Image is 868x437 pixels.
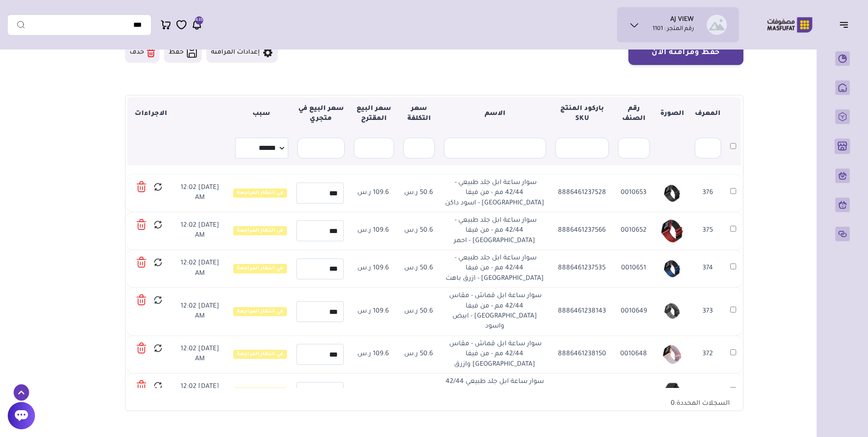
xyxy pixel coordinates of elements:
td: [DATE] 12:02 AM [172,336,228,373]
strong: الاجراءات [135,110,167,118]
img: 202310101432-lgyBiUhkPwYPeI2sOalqFCGfCp48SGssV4gbWmHs.jpg [659,298,686,325]
img: AJ VIEW [707,15,727,35]
td: سوار ساعة ابل جلد طبيعي - 42/44 مم - من فيفا [GEOGRAPHIC_DATA] - اسود داكن [439,174,551,212]
td: 50.6 ر.س [398,373,439,411]
td: 8886461237535 [551,250,613,288]
span: في انتظار المراجعة [233,307,287,316]
td: [DATE] 12:02 AM [172,373,228,411]
span: في انتظار المراجعة [233,350,287,359]
button: حذف [125,43,160,63]
td: 50.6 ر.س [398,336,439,373]
span: 435 [196,16,203,25]
strong: المعرف [695,110,721,118]
strong: سعر البيع المقترح [356,105,391,123]
td: 373 [690,288,725,336]
td: 376 [690,174,725,212]
span: 0 [671,400,675,407]
span: في انتظار المراجعة [233,226,287,235]
td: سوار ساعة ابل قماش - مقاس 42/44 مم - من فيفا [GEOGRAPHIC_DATA] - ابيض واسود [439,288,551,336]
td: 372 [690,336,725,373]
span: في انتظار المراجعة [233,387,287,397]
img: 202310101432-lKW0iUP45CdsRyE1ZxA31GvGdpPtDJYvLFKWJSWx.jpg [659,341,686,368]
td: [DATE] 12:02 AM [172,288,228,336]
div: السجلات المحددة: [659,393,741,409]
button: حفظ ومزامنة الآن [628,40,743,65]
td: 0010652 [613,212,654,250]
td: 0010651 [613,250,654,288]
strong: سبب [252,110,270,118]
td: 8886461237566 [551,212,613,250]
td: 109.6 ر.س [348,336,398,373]
img: Logo [761,16,819,34]
td: 50.6 ر.س [398,212,439,250]
td: 375 [690,212,725,250]
td: سوار ساعة ابل جلد طبيعي - 42/44 مم - من فيفا [GEOGRAPHIC_DATA] - ازرق باهت [439,250,551,288]
td: 370 [690,373,725,411]
td: 109.6 ر.س [348,250,398,288]
button: حفظ [164,43,202,63]
img: 202310101433-I6M97YYixpi4xuC3nTUjkuqOzGCqqlGPz1VNVfqq.jpg [659,218,686,244]
td: 8886461237528 [551,174,613,212]
a: 435 [191,19,202,30]
p: رقم المتجر : 1101 [652,25,694,34]
td: 109.6 ر.س [348,212,398,250]
h1: AJ VIEW [670,16,694,25]
td: [DATE] 12:02 AM [172,174,228,212]
td: 374 [690,250,725,288]
img: 202310101432-LGvXvpD8I1qOLISvbbbVG4oINISB2VWleTe54L8s.jpg [659,255,686,282]
button: إعدادات المزامنة [206,43,278,63]
td: سوار ساعة ابل قماش - مقاس 42/44 مم - من فيفا [GEOGRAPHIC_DATA] وازرق [439,336,551,373]
td: 8886461238143 [551,288,613,336]
td: 50.6 ر.س [398,174,439,212]
td: 50.6 ر.س [398,288,439,336]
td: 0010649 [613,288,654,336]
span: في انتظار المراجعة [233,189,287,198]
strong: رقم الصنف [622,105,646,123]
td: 109.6 ر.س [348,174,398,212]
td: 109.6 ر.س [348,373,398,411]
img: 202310101431-vJS9ugJCzHbCOaqMiDleHVeEmIVs0Z2ln4CtDBQO.jpg [659,379,686,406]
td: 50.6 ر.س [398,250,439,288]
td: [DATE] 12:02 AM [172,212,228,250]
img: 202310101434-N0EDfKNOJT7ssXHXHEBgthvhv1Suq4cXHzWkcYNV.jpg [659,180,686,207]
td: 0010646 [613,373,654,411]
strong: باركود المنتج SKU [560,105,604,123]
td: 8886461238778 [551,373,613,411]
td: 0010653 [613,174,654,212]
strong: الصورة [660,110,684,118]
td: سوار ساعة ابل جلد طبيعي - 42/44 مم - من فيفا [GEOGRAPHIC_DATA] - احمر [439,212,551,250]
strong: سعر البيع في متجري [298,105,344,123]
td: [DATE] 12:02 AM [172,250,228,288]
td: 8886461238150 [551,336,613,373]
td: 0010648 [613,336,654,373]
span: في انتظار المراجعة [233,264,287,273]
td: سوار ساعة ابل جلد طبيعي 42/44 مم من فيفا [GEOGRAPHIC_DATA] - احمر [439,373,551,411]
strong: سعر التكلفة [407,105,431,123]
strong: الاسم [485,110,506,118]
td: 109.6 ر.س [348,288,398,336]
